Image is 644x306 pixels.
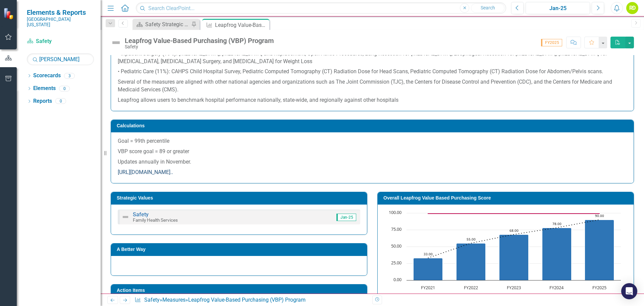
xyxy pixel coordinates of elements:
[111,37,121,48] img: Not Defined
[118,49,627,67] p: • Inpatient Surgery (16%): [MEDICAL_DATA], [MEDICAL_DATA] and Replacement, Open Aortic Procedures...
[427,212,601,215] g: Goal, series 3 of 3. Line with 5 data points.
[64,73,75,79] div: 3
[125,44,274,49] div: Safety
[33,85,56,92] a: Elements
[188,297,306,303] div: Leapfrog Value-Based Purchasing (VBP) Program
[133,217,178,223] small: Family Health Services
[134,20,190,29] a: Safety Strategic Value Dashboard
[467,237,476,242] text: 55.00
[118,169,173,175] a: [URL][DOMAIN_NAME]..
[118,157,627,167] p: Updates annually in November.
[3,8,15,19] img: ClearPoint Strategy
[457,243,486,280] path: FY2022, 55. Percentile Rank.
[125,37,274,44] div: Leapfrog Value-Based Purchasing (VBP) Program
[507,285,521,291] text: FY2023
[542,228,572,280] path: FY2024, 78. Percentile Rank.
[391,226,401,232] text: 75.00
[421,285,435,291] text: FY2021
[389,209,401,215] text: 100.00
[118,95,627,104] p: Leapfrog allows users to benchmark hospital performance nationally, state-wide, and regionally ag...
[383,195,630,201] h3: Overall Leapfrog Value Based Purchasing Score
[55,98,66,104] div: 0
[526,2,590,14] button: Jan-25
[549,285,564,291] text: FY2024
[471,3,504,13] button: Search
[144,297,160,303] a: Safety
[133,211,149,218] a: Safety
[509,228,519,233] text: 68.00
[117,123,630,128] h3: Calculations
[117,247,364,252] h3: A Better Way
[592,285,606,291] text: FY2025
[336,214,356,221] span: Jan-25
[27,8,94,16] span: Elements & Reports
[118,137,627,146] p: Goal = 99th percentile
[391,260,401,266] text: 25.00
[27,16,94,28] small: [GEOGRAPHIC_DATA][US_STATE]
[118,146,627,157] p: VBP score goal = 89 or greater
[135,296,367,304] div: » »
[391,243,401,249] text: 50.00
[118,67,627,77] p: • Pediatric Care (11%): CAHPS Child Hospital Survey, Pediatric Computed Tomography (CT) Radiation...
[552,221,561,226] text: 78.00
[424,252,433,256] text: 33.00
[145,20,190,29] div: Safety Strategic Value Dashboard
[117,195,364,201] h3: Strategic Values
[595,213,604,218] text: 90.00
[121,213,129,221] img: Not Defined
[215,21,268,29] div: Leapfrog Value-Based Purchasing (VBP) Program
[414,220,614,280] g: Percentile Rank, series 2 of 3. Bar series with 5 bars.
[499,234,529,280] path: FY2023, 68. Percentile Rank.
[464,285,478,291] text: FY2022
[117,288,364,293] h3: Action Items
[626,2,638,14] button: RD
[59,86,70,91] div: 0
[136,2,506,14] input: Search ClearPoint...
[33,97,52,105] a: Reports
[27,38,94,45] a: Safety
[481,5,495,10] span: Search
[393,276,401,282] text: 0.00
[414,258,443,280] path: FY2021, 33. Percentile Rank.
[585,220,614,280] path: FY2025, 90. Percentile Rank.
[118,77,627,95] p: Several of the measures are aligned with other national agencies and organizations such as The Jo...
[33,72,61,80] a: Scorecards
[27,53,94,65] input: Search Below...
[621,283,637,299] div: Open Intercom Messenger
[541,39,562,46] span: FY2025
[162,297,185,303] a: Measures
[528,4,588,12] div: Jan-25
